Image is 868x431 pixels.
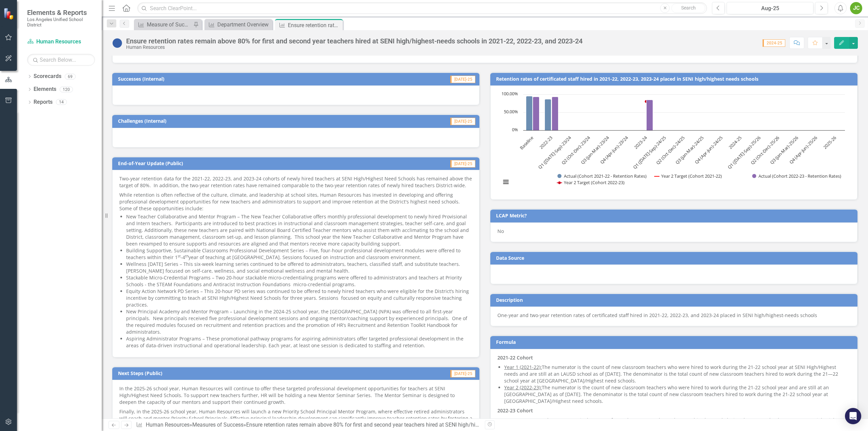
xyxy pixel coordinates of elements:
span: Year 1 (2021-22): [504,364,542,370]
path: 2022-23, 93. Actual (Cohort 2022-23 - Retention Rates). [552,97,558,131]
a: Measure of Success - Scorecard Report [136,20,192,29]
text: 2022-23 [538,135,553,150]
li: The numerator is the count of new classroom teachers who were hired to work during the 21-22 scho... [504,364,850,384]
span: 2024-25 [763,39,785,47]
div: Open Intercom Messenger [845,408,861,424]
input: Search ClearPoint... [137,2,707,14]
text: 2024-25 [727,135,743,150]
path: 2023-24, 84. Actual (Cohort 2022-23 - Retention Rates). [647,100,653,131]
h3: LCAP Metric? [496,213,854,218]
button: Show Actual (Cohort 2022-23 - Retention Rates) [752,173,842,179]
h3: Next Steps (Public) [118,371,344,376]
a: Department Overview [206,20,271,29]
li: Equity Action Network PD Series – This 20-hour PD series was continued to be offered to newly hir... [126,288,472,308]
button: Show Actual (Cohort 2021-22 - Retention Rates) [557,173,647,179]
button: Aug-25 [727,2,813,14]
h3: Successes (Internal) [118,76,348,81]
a: Scorecards [34,73,61,80]
a: Reports [34,98,53,106]
div: Human Resources [126,45,583,50]
li: New Teacher Collaborative and Mentor Program – The New Teacher Collaborative offers monthly profe... [126,213,472,247]
strong: 2022-23 Cohort [497,407,533,414]
div: Aug-25 [729,4,811,13]
button: Show Year 2 Target (Cohort 2021-22) [654,173,723,179]
li: Wellness [DATE] Series – This six-week learning series continued to be offered to administrators,... [126,261,472,274]
h3: Retention rates of certificated staff hired in 2021-22, 2022-23, 2023-24 placed in SENI high/high... [496,76,854,81]
text: Baseline [518,135,534,151]
input: Search Below... [27,54,95,66]
div: Chart. Highcharts interactive chart. [497,91,850,193]
span: Elements & Reports [27,8,95,17]
text: Q4 (Apr-Jun)-23/24 [599,135,630,165]
div: 69 [65,74,76,79]
text: Q2 (Oct-Dec)-23/24 [560,135,592,166]
button: Show Year 2 Target (Cohort 2022-23) [557,179,626,185]
span: [DATE]-25 [450,76,475,83]
div: Ensure retention rates remain above 80% for first and second year teachers hired at SENI high/hig... [246,422,606,428]
h3: Formula [496,339,854,345]
span: [DATE]-25 [450,160,475,168]
span: Search [681,5,696,11]
text: Q1 ([DATE]-Sep)-24/25 [632,135,667,170]
div: 120 [60,86,73,92]
p: One-year and two-year retention rates of certificated staff hired in 2021-22, 2022-23, and 2023-2... [497,312,850,319]
div: » » [136,421,480,429]
a: Human Resources [27,38,95,46]
text: Q1 ([DATE]-Sep)-25/26 [726,135,762,170]
div: Ensure retention rates remain above 80% for first and second year teachers hired at SENI high/hig... [288,21,341,30]
text: 2025-26 [822,135,837,150]
text: Q2 (Oct-Dec)-25/26 [749,135,781,166]
h3: End-of-Year Update (Public) [118,161,375,166]
button: View chart menu, Chart [501,177,511,187]
span: No [497,228,504,234]
li: The numerator is the count of new classroom teachers who were hired to work during the 21-22 scho... [504,384,850,405]
p: While retention is often reflective of the culture, climate, and leadership at school sites, Huma... [119,190,472,212]
text: Q3 (Jan-Mar)-23/24 [579,135,611,166]
text: Q3 (Jan-Mar)-25/26 [769,135,800,165]
small: Los Angeles Unified School District [27,17,95,28]
li: New Principal Academy and Mentor Program – Launching in the 2024-25 school year, the [GEOGRAPHIC_... [126,308,472,335]
button: JC [850,2,862,14]
g: Actual (Cohort 2021-22 - Retention Rates), series 1 of 4. Bar series with 17 bars. [526,94,836,131]
img: At or Above Plan [112,38,123,48]
path: Baseline, 93. Actual (Cohort 2022-23 - Retention Rates). [533,97,539,131]
span: Year 2 (2022-23): [504,384,542,391]
li: Stackable Micro-Credential Programs – Two 20-hour stackable micro-credentialing programs were off... [126,274,472,288]
sup: th [185,254,189,258]
text: Q3 (Jan-Mar)-24/25 [674,135,705,165]
span: [DATE]-25 [450,118,475,125]
a: Elements [34,85,56,93]
text: Q2 (Oct-Dec)-24/25 [655,135,686,166]
span: [DATE]-25 [450,370,475,377]
div: Measure of Success - Scorecard Report [147,20,192,29]
a: Measures of Success [192,422,243,428]
li: Aspiring Administrator Programs – These promotional pathway programs for aspiring administrators ... [126,335,472,349]
p: Two-year retention data for the 2021-22, 2022-23, and 2023-24 cohorts of newly hired teachers at ... [119,175,472,190]
g: Year 2 Target (Cohort 2021-22), series 2 of 4. Line with 17 data points. [533,100,648,103]
button: Search [671,3,705,13]
a: Human Resources [146,422,190,428]
text: Q4 (Apr-Jun)-25/26 [788,135,818,165]
path: 2022-23, 86. Actual (Cohort 2021-22 - Retention Rates). [545,99,551,131]
text: Q4 (Apr-Jun)-24/25 [693,135,724,165]
h3: Description [496,297,854,302]
img: ClearPoint Strategy [3,8,15,20]
sup: st [178,254,181,258]
g: Actual (Cohort 2022-23 - Retention Rates), series 3 of 4. Bar series with 17 bars. [533,94,836,131]
text: Q1 ([DATE]-Sep)-23/24 [537,135,573,170]
strong: 2021-22 Cohort [497,354,533,361]
h3: Challenges (Internal) [118,118,352,123]
span: Year 1 (2022-23): [504,417,542,423]
p: In the 2025-26 school year, Human Resources will continue to offer these targeted professional de... [119,385,472,407]
svg: Interactive chart [497,91,848,193]
div: Department Overview [217,20,271,29]
div: Ensure retention rates remain above 80% for first and second year teachers hired at SENI high/hig... [126,37,583,45]
h3: Data Source [496,255,854,260]
text: 0% [512,126,518,133]
text: 50.00% [504,109,518,115]
text: 100.00% [501,91,518,97]
div: 14 [56,99,67,105]
path: Baseline, 95. Actual (Cohort 2021-22 - Retention Rates). [526,96,533,131]
li: Building Supportive, Sustainable Classrooms Professional Development Series – Five, four-hour pro... [126,247,472,261]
